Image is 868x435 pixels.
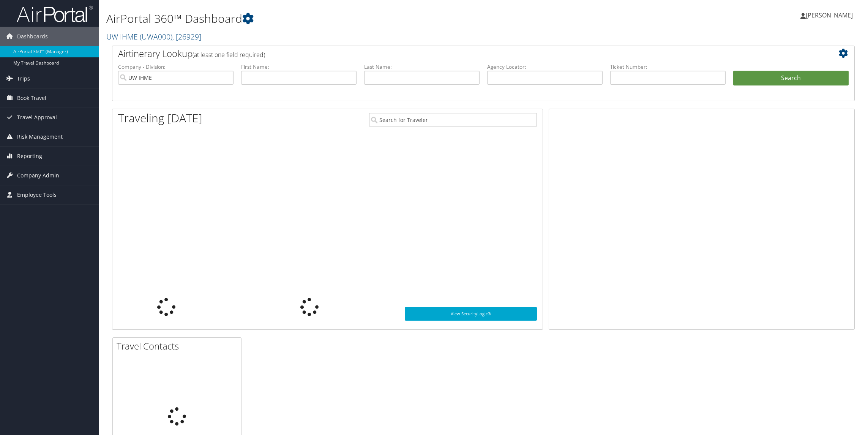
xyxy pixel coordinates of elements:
input: Search for Traveler [369,113,537,127]
h1: Traveling [DATE] [118,110,202,126]
label: Last Name: [364,63,480,71]
a: UW IHME [106,32,201,42]
span: Book Travel [17,89,46,108]
span: Risk Management [17,127,63,146]
h2: Airtinerary Lookup [118,47,787,60]
span: [PERSON_NAME] [806,11,853,19]
span: Reporting [17,147,42,166]
a: [PERSON_NAME] [800,4,860,27]
h2: Travel Contacts [117,340,241,353]
label: Ticket Number: [610,63,726,71]
label: Agency Locator: [487,63,603,71]
h1: AirPortal 360™ Dashboard [106,11,609,27]
span: ( UWA000 ) [140,32,172,42]
img: airportal-logo.png [17,5,93,23]
span: Company Admin [17,166,59,185]
span: Travel Approval [17,108,57,127]
a: View SecurityLogic® [405,307,537,321]
span: Dashboards [17,27,48,46]
span: Employee Tools [17,185,57,204]
label: First Name: [241,63,357,71]
span: , [ 26929 ] [172,32,201,42]
span: (at least one field required) [193,51,265,59]
button: Search [733,71,849,86]
label: Company - Division: [118,63,234,71]
span: Trips [17,69,30,88]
